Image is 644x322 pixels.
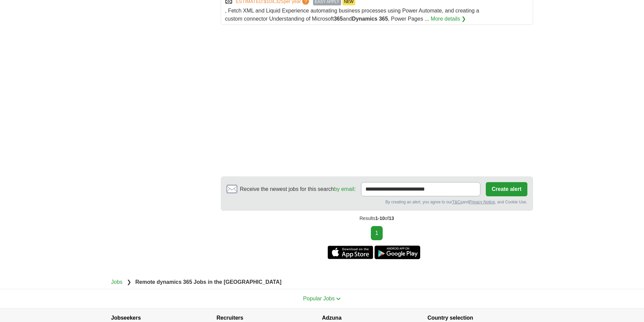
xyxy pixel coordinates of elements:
span: Popular Jobs [303,296,335,301]
a: Privacy Notice [469,200,495,204]
a: by email [334,186,354,192]
a: Get the iPhone app [328,246,373,259]
iframe: Ads by Google [221,30,533,171]
div: Results of [221,211,533,226]
strong: 365 [379,16,388,22]
div: By creating an alert, you agree to our and , and Cookie Use. [226,199,527,205]
button: Create alert [486,182,527,196]
span: ❯ [127,279,131,285]
a: Jobs [111,279,123,285]
img: toggle icon [336,297,341,300]
strong: Dynamics [352,16,378,22]
span: 1-10 [375,216,385,221]
span: 13 [389,216,394,221]
a: T&Cs [452,200,462,204]
span: Receive the newest jobs for this search : [240,185,356,193]
div: 1 [371,226,383,240]
span: , Fetch XML and Liquid Experience automating business processes using Power Automate, and creatin... [225,8,479,22]
strong: Remote dynamics 365 Jobs in the [GEOGRAPHIC_DATA] [135,279,281,285]
a: More details ❯ [431,15,466,23]
a: Get the Android app [375,246,420,259]
strong: 365 [334,16,343,22]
